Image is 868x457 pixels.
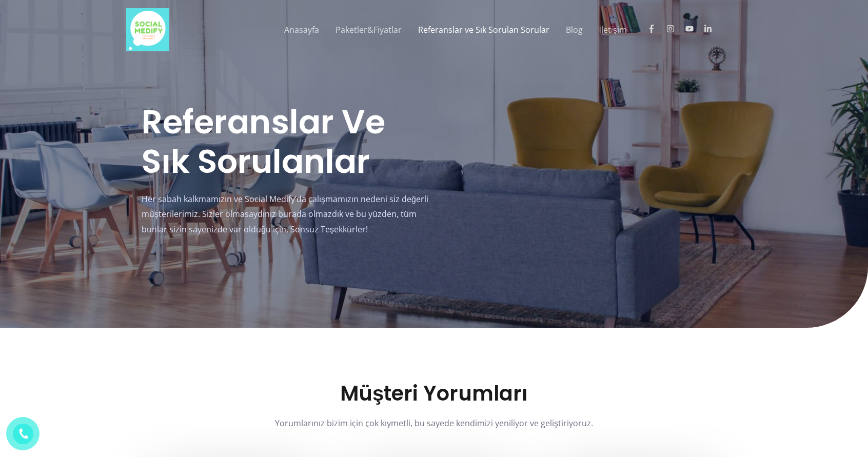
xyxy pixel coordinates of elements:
a: İletişim [591,13,635,46]
a: Blog [558,13,591,46]
a: Referanslar ve Sık Sorulan Sorular [410,13,558,46]
a: facebook-f [647,25,664,33]
a: youtube [685,25,702,33]
nav: Site Navigation [268,13,742,46]
h1: Referanslar ve Sık sorulanlar [142,103,434,182]
h2: Müşteri Yorumları [142,381,726,406]
a: linkedin-in [704,25,721,33]
p: Yorumlarınız bizim için çok kıymetli, bu sayede kendimizi yeniliyor ve geliştiriyoruz. [265,416,603,431]
img: phone.png [15,426,31,442]
a: instagram [666,25,683,33]
a: Anasayfa [276,13,327,46]
p: Her sabah kalkmamızın ve Social Medify’da çalışmamızın nedeni siz değerli müşterilerimiz. Sizler ... [142,192,434,237]
a: Paketler&Fiyatlar [327,13,410,46]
